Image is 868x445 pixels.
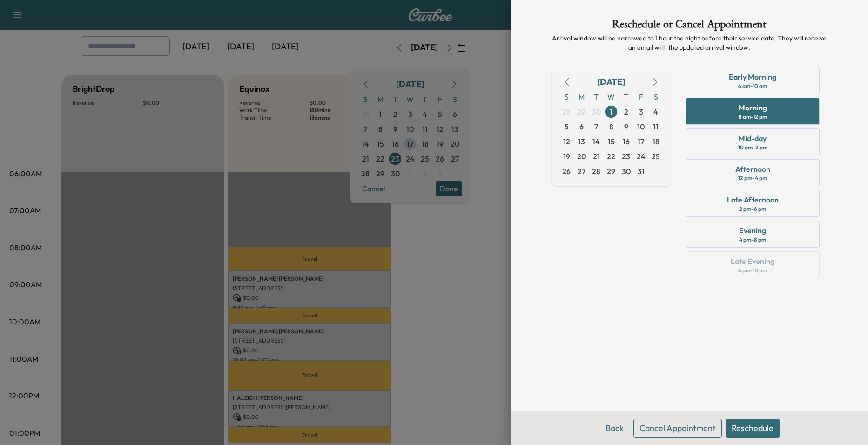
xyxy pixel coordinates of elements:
[559,89,574,104] span: S
[565,121,569,132] span: 5
[637,151,646,162] span: 24
[726,419,780,438] button: Reschedule
[633,89,648,104] span: F
[739,205,766,213] div: 2 pm - 6 pm
[738,175,767,182] div: 12 pm - 4 pm
[604,89,619,104] span: W
[574,89,589,104] span: M
[610,106,612,117] span: 1
[577,106,585,117] span: 29
[738,82,767,90] div: 6 am - 10 am
[739,225,766,236] div: Evening
[577,151,586,162] span: 20
[648,89,663,104] span: S
[739,102,767,113] div: Morning
[624,106,628,117] span: 2
[552,19,827,34] h1: Reschedule or Cancel Appointment
[578,136,585,147] span: 13
[653,106,658,117] span: 4
[563,136,570,147] span: 12
[579,121,584,132] span: 6
[593,151,600,162] span: 21
[562,166,571,177] span: 26
[607,151,615,162] span: 22
[739,113,767,121] div: 8 am - 12 pm
[633,419,722,438] button: Cancel Appointment
[589,89,604,104] span: T
[578,166,585,177] span: 27
[552,34,827,52] p: Arrival window will be narrowed to 1 hour the night before their service date. They will receive ...
[638,166,645,177] span: 31
[608,136,615,147] span: 15
[729,71,776,82] div: Early Morning
[638,136,644,147] span: 17
[609,121,613,132] span: 8
[592,136,600,147] span: 14
[599,419,630,438] button: Back
[653,121,659,132] span: 11
[607,166,615,177] span: 29
[639,106,643,117] span: 3
[563,151,570,162] span: 19
[738,144,767,151] div: 10 am - 2 pm
[597,75,625,88] div: [DATE]
[622,151,630,162] span: 23
[652,151,660,162] span: 25
[739,236,766,243] div: 4 pm - 8 pm
[653,136,659,147] span: 18
[739,133,767,144] div: Mid-day
[562,106,571,117] span: 28
[594,121,598,132] span: 7
[619,89,633,104] span: T
[735,163,770,175] div: Afternoon
[637,121,645,132] span: 10
[592,166,600,177] span: 28
[592,106,601,117] span: 30
[727,194,779,205] div: Late Afternoon
[623,136,630,147] span: 16
[622,166,631,177] span: 30
[624,121,628,132] span: 9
